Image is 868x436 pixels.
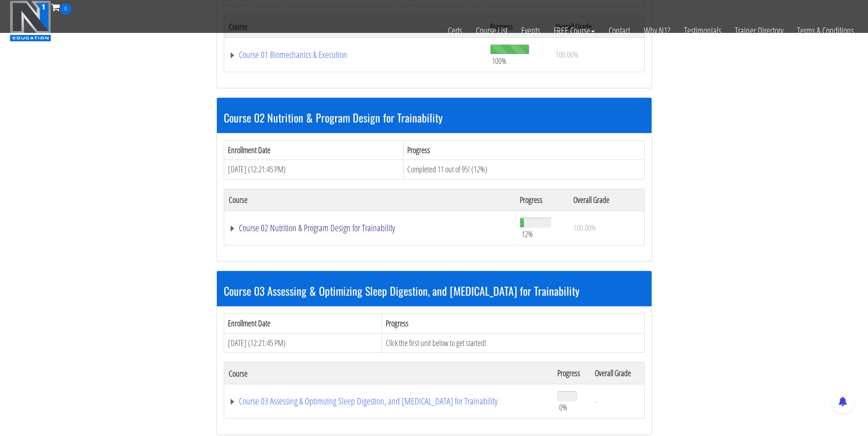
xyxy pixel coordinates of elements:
span: 0% [559,402,567,412]
h3: Course 03 Assessing & Optimizing Sleep Digestion, and [MEDICAL_DATA] for Trainability [224,285,645,297]
th: Course [224,189,515,211]
td: Completed 11 out of 95! (12%) [403,160,644,180]
span: 100% [492,56,507,66]
a: Certs [441,15,469,47]
img: n1-education [10,0,51,42]
span: 0 [60,3,71,15]
a: Course 03 Assessing & Optimizing Sleep Digestion, and [MEDICAL_DATA] for Trainability [229,397,548,406]
a: Course 01 Biomechanics & Execution [229,50,481,59]
th: Progress [382,314,644,333]
th: Overall Grade [590,362,644,384]
a: Testimonials [677,15,728,47]
a: Course List [469,15,514,47]
a: Terms & Conditions [790,15,861,47]
th: Enrollment Date [224,140,403,160]
th: Progress [403,140,644,160]
td: [DATE] (12:21:45 PM) [224,160,403,180]
th: Progress [515,189,568,211]
span: 12% [522,229,533,239]
a: Events [514,15,547,47]
th: Overall Grade [569,189,644,211]
td: - [590,384,644,419]
a: FREE Course [547,15,602,47]
a: Trainer Directory [728,15,790,47]
a: Why N1? [637,15,677,47]
td: Click the first unit below to get started! [382,333,644,353]
h3: Course 02 Nutrition & Program Design for Trainability [224,112,645,123]
th: Course [224,362,553,384]
td: 100.00% [569,211,644,245]
a: Contact [602,15,637,47]
a: 0 [51,1,71,13]
td: 100.00% [551,37,644,72]
a: Course 02 Nutrition & Program Design for Trainability [229,223,511,233]
th: Progress [553,362,591,384]
td: [DATE] (12:21:45 PM) [224,333,382,353]
th: Enrollment Date [224,314,382,333]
